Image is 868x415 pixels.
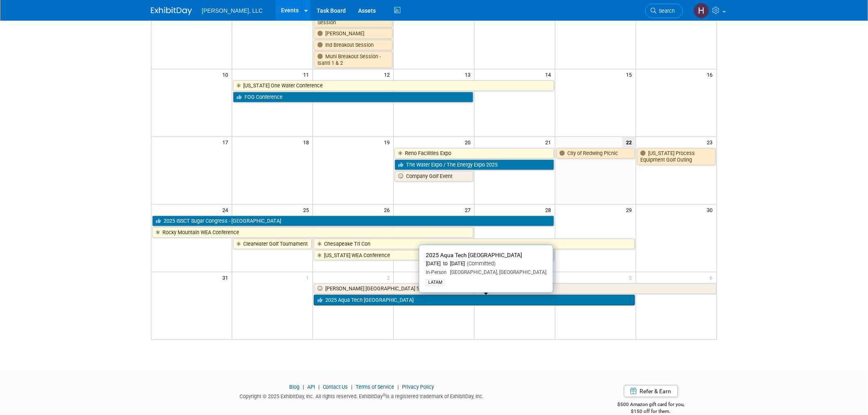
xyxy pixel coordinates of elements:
[349,384,355,390] span: |
[464,205,474,215] span: 27
[386,272,393,283] span: 2
[302,205,313,215] span: 25
[645,4,683,18] a: Search
[233,80,554,91] a: [US_STATE] One Water Conference
[626,69,636,80] span: 15
[222,272,232,283] span: 31
[383,205,393,215] span: 26
[426,260,546,267] div: [DATE] to [DATE]
[706,205,717,215] span: 30
[222,137,232,147] span: 17
[706,69,717,80] span: 16
[151,7,192,15] img: ExhibitDay
[628,272,636,283] span: 5
[706,137,717,147] span: 23
[395,160,554,170] a: The Water Expo / The Energy Expo 2025
[585,396,717,415] div: $500 Amazon gift card for you,
[624,385,678,397] a: Refer & Earn
[709,272,717,283] span: 6
[622,137,636,147] span: 22
[545,205,555,215] span: 28
[289,384,299,390] a: Blog
[383,69,393,80] span: 12
[426,279,445,286] div: LATAM
[152,227,473,238] a: Rocky Mountain WEA Conference
[383,393,386,397] sup: ®
[465,260,496,267] span: (Committed)
[585,408,717,415] div: $150 off for them.
[464,137,474,147] span: 20
[151,391,573,400] div: Copyright © 2025 ExhibitDay, Inc. All rights reserved. ExhibitDay is a registered trademark of Ex...
[447,269,546,275] span: [GEOGRAPHIC_DATA], [GEOGRAPHIC_DATA]
[302,137,313,147] span: 18
[307,384,315,390] a: API
[626,205,636,215] span: 29
[402,384,434,390] a: Privacy Policy
[222,205,232,215] span: 24
[152,216,554,226] a: 2025 ISSCT Sugar Congress - [GEOGRAPHIC_DATA]
[305,272,313,283] span: 1
[356,384,395,390] a: Terms of Service
[656,8,675,14] span: Search
[637,148,716,165] a: [US_STATE] Process Equipment Golf Outing
[316,384,322,390] span: |
[233,92,473,103] a: FOG Conference
[323,384,348,390] a: Contact Us
[395,148,554,159] a: Reno Facilities Expo
[545,69,555,80] span: 14
[314,239,635,249] a: Chesapeake Tri Con
[545,137,555,147] span: 21
[314,51,393,68] a: Muni Breakout Session - Isanti 1 & 2
[302,69,313,80] span: 11
[426,269,447,275] span: In-Person
[314,28,393,39] a: [PERSON_NAME]
[314,250,554,261] a: [US_STATE] WEA Conference
[694,3,709,18] img: Hannah Mulholland
[464,69,474,80] span: 13
[301,384,306,390] span: |
[222,69,232,80] span: 10
[395,171,473,182] a: Company Golf Event
[556,148,635,159] a: City of Redwing Picnic
[383,137,393,147] span: 19
[314,295,635,306] a: 2025 Aqua Tech [GEOGRAPHIC_DATA]
[233,239,312,249] a: Clearwater Golf Tournament
[202,7,263,14] span: [PERSON_NAME], LLC
[426,252,522,258] span: 2025 Aqua Tech [GEOGRAPHIC_DATA]
[314,283,717,294] a: [PERSON_NAME] [GEOGRAPHIC_DATA] 50th Anniversary
[314,40,393,50] a: Ind Breakout Session
[396,384,401,390] span: |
